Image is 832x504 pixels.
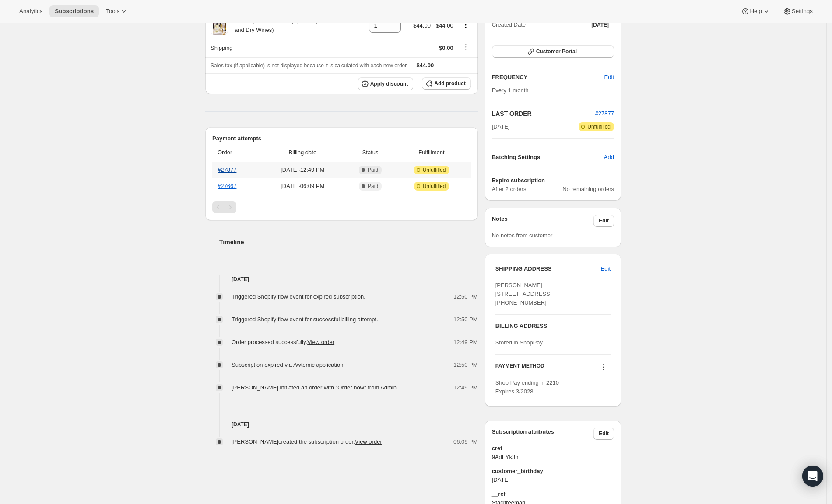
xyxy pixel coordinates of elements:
button: Analytics [14,5,48,17]
span: Billing date [262,148,343,157]
span: 12:50 PM [453,315,478,324]
button: Apply discount [358,77,414,90]
h2: Payment attempts [212,134,471,143]
h3: BILLING ADDRESS [495,322,611,330]
span: [DATE] · 06:09 PM [262,182,343,191]
button: Edit [596,262,616,276]
button: Edit [599,70,619,84]
button: [DATE] [586,19,614,31]
span: Status [348,148,392,157]
th: Shipping [205,38,366,57]
span: Settings [792,8,813,15]
h4: [DATE] [205,275,478,284]
span: Every 1 month [492,87,529,94]
span: [DATE] [492,476,614,484]
span: [PERSON_NAME] [STREET_ADDRESS] [PHONE_NUMBER] [495,282,552,306]
nav: Pagination [212,201,471,213]
span: 06:09 PM [453,438,478,446]
span: Triggered Shopify flow event for expired subscription. [232,293,365,300]
span: [DATE] · 12:49 PM [262,166,343,174]
button: Customer Portal [492,45,614,58]
button: #27877 [595,109,614,118]
span: Analytics [19,8,42,15]
button: Subscriptions [49,5,99,17]
span: Customer Portal [536,48,577,55]
span: Unfulfilled [587,123,611,130]
button: Help [736,5,776,17]
span: __ref [492,490,614,498]
span: $44.00 [436,22,453,29]
div: Open Intercom Messenger [802,466,823,487]
span: Sales tax (if applicable) is not displayed because it is calculated with each new order. [211,63,408,69]
span: Triggered Shopify flow event for successful billing attempt. [232,316,378,323]
span: $0.00 [439,45,453,51]
h3: PAYMENT METHOD [495,362,544,374]
span: 12:50 PM [453,361,478,369]
span: [DATE] [492,122,510,131]
h2: FREQUENCY [492,73,604,82]
h3: Notes [492,215,594,227]
span: $44.00 [413,22,431,29]
span: Edit [604,73,614,82]
span: Created Date [492,21,526,29]
span: Edit [599,217,609,224]
span: Paid [368,183,378,190]
h3: SHIPPING ADDRESS [495,264,601,273]
span: Unfulfilled [423,183,446,190]
span: Fulfillment [397,148,465,157]
span: Subscriptions [55,8,94,15]
span: Edit [601,264,611,273]
button: Settings [778,5,818,17]
span: 12:49 PM [453,338,478,347]
a: View order [355,438,382,445]
h6: Batching Settings [492,153,604,162]
span: Shop Pay ending in 2210 Expires 3/2028 [495,379,559,395]
button: Tools [101,5,133,17]
span: Subscription expired via Awtomic application [232,361,344,368]
a: #27877 [595,110,614,117]
span: Tools [106,8,119,15]
span: Unfulfilled [423,167,446,174]
span: Help [750,8,762,15]
span: No notes from customer [492,232,553,239]
button: Add [599,150,619,164]
span: [PERSON_NAME] initiated an order with "Order now" from Admin. [232,384,398,391]
span: [DATE] [591,21,609,28]
a: #27877 [218,167,236,173]
span: 12:49 PM [453,383,478,392]
span: Edit [599,430,609,437]
span: [PERSON_NAME] created the subscription order. [232,438,382,445]
span: After 2 orders [492,185,563,194]
span: No remaining orders [562,185,614,194]
span: cref [492,444,614,453]
h2: LAST ORDER [492,109,595,118]
span: Add product [434,80,465,87]
span: 12:50 PM [453,292,478,301]
button: Product actions [459,20,473,30]
span: 9AdFYk3h [492,453,614,462]
span: customer_birthday [492,467,614,476]
button: Edit [593,428,614,440]
span: $44.00 [417,62,434,69]
h2: Timeline [219,238,478,247]
a: View order [307,339,334,345]
span: Order processed successfully. [232,339,334,345]
button: Edit [593,215,614,227]
th: Order [212,143,260,162]
h3: Subscription attributes [492,428,594,440]
h4: [DATE] [205,420,478,429]
span: Apply discount [370,80,408,87]
span: Paid [368,167,378,174]
div: The Explorer Sampler (Sparkling and Mixed Sweet and Dry Wines) [228,17,364,35]
button: Shipping actions [459,42,473,52]
span: Stored in ShopPay [495,339,543,346]
button: Add product [422,77,470,90]
span: Add [604,153,614,162]
h6: Expire subscription [492,176,614,185]
a: #27667 [218,183,236,189]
